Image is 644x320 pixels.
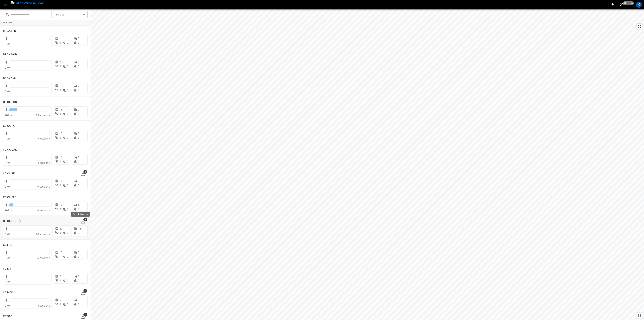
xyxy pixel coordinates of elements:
[59,60,61,63] span: 2
[59,112,61,115] span: 0
[5,90,11,93] span: 0 kW
[3,219,16,223] h6: CC.CA.SJO
[636,2,642,8] div: profile-icon
[36,114,50,117] span: 13 sessions
[5,233,11,236] span: 0 kW
[59,89,61,92] span: 0
[67,112,68,115] span: 0
[59,203,62,206] span: 10
[78,255,79,258] span: 0
[5,114,12,117] span: 20 kW
[78,156,79,159] span: 6
[3,100,17,104] h6: CC.CA.CON
[78,275,79,278] span: 1
[78,112,79,115] span: 0
[59,160,61,163] span: 0
[5,66,11,69] span: 0 kW
[59,84,61,87] span: 1
[5,304,11,307] span: 0 kW
[67,41,68,44] span: 0
[5,209,12,212] span: 10 kW
[78,136,79,139] span: 0
[78,41,79,44] span: 0
[37,185,50,188] span: 9 sessions
[3,29,16,33] h6: BF.CA.FRN
[59,208,61,211] span: 0
[78,65,79,68] span: 0
[78,84,79,87] span: 0
[3,21,12,24] strong: In View
[59,37,61,40] span: 1
[3,267,11,271] h6: CC.LIV
[83,218,87,221] span: 6
[78,251,79,254] span: 5
[5,280,11,283] span: 0 kW
[36,233,50,236] span: 14 sessions
[3,148,17,152] h6: CC.CA.OAK
[37,161,50,164] span: 4 sessions
[67,255,68,258] span: 0
[78,231,79,234] span: 0
[59,279,61,282] span: 0
[59,255,61,258] span: 1
[37,304,50,307] span: 4 sessions
[67,208,68,211] span: 0
[67,160,68,163] span: 0
[11,1,44,6] img: ampcontrol.io logo
[73,212,88,216] p: See All Alerts
[78,179,79,182] span: 9
[78,303,79,306] span: 0
[67,184,68,187] span: 0
[3,124,15,128] h6: CC.CA.FAI
[78,37,79,40] span: 0
[3,172,16,176] h6: CC.CA.RIC
[59,108,62,111] span: 18
[78,89,79,92] span: 0
[83,313,87,317] span: 1
[83,289,87,293] span: 1
[59,156,62,159] span: 10
[59,251,62,254] span: 13
[3,195,16,199] h6: CC.CA.SFF
[3,53,17,57] h6: BF.CA.MOD
[619,2,625,8] button: set refresh interval
[78,203,79,206] span: 6
[67,279,68,282] span: 0
[59,41,61,44] span: 0
[59,298,61,301] span: 6
[623,1,634,5] span: 20 s ago
[5,43,11,46] span: 0 kW
[78,184,79,187] span: 0
[78,279,79,282] span: 0
[67,89,68,92] span: 0
[78,132,79,135] span: 7
[59,65,61,68] span: 0
[3,76,16,80] h6: BF.CA.SMV
[78,60,79,63] span: 0
[59,136,61,139] span: 0
[5,161,11,164] span: 0 kW
[59,303,61,306] span: 0
[37,257,50,260] span: 6 sessions
[3,314,12,318] h6: CC.SAC
[37,209,50,212] span: 6 sessions
[67,136,68,139] span: 0
[67,303,68,306] span: 0
[78,298,79,301] span: 3
[5,138,11,141] span: 0 kW
[67,231,68,234] span: 0
[3,243,12,247] h6: CC.FRN
[59,179,62,182] span: 10
[78,160,79,163] span: 0
[78,227,81,230] span: 14
[67,65,68,68] span: 0
[59,231,61,234] span: 0
[5,257,11,260] span: 0 kW
[3,291,13,295] h6: CC.MOD
[59,227,62,230] span: 20
[78,108,79,111] span: 9
[59,132,62,135] span: 12
[78,208,79,211] span: 0
[37,138,50,141] span: 7 sessions
[5,185,11,188] span: 0 kW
